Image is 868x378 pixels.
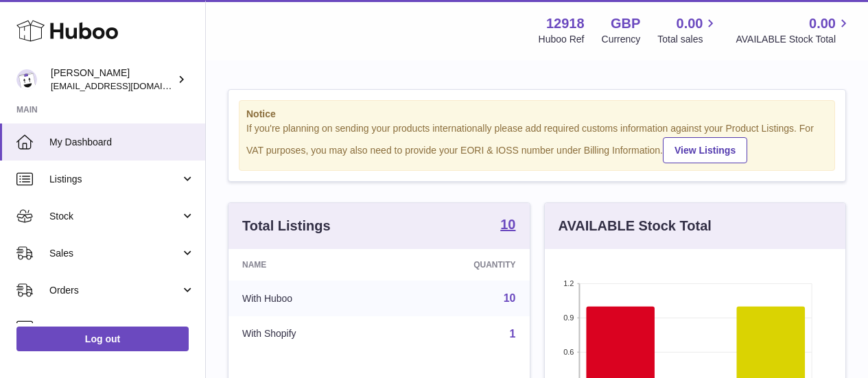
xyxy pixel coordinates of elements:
a: Log out [16,327,189,351]
a: 1 [510,328,516,340]
a: 0.00 Total sales [657,14,718,46]
span: Stock [49,210,180,223]
h3: Total Listings [242,217,331,235]
strong: 12918 [546,14,585,33]
span: My Dashboard [49,136,195,149]
a: 0.00 AVAILABLE Stock Total [736,14,852,46]
th: Quantity [390,249,529,281]
div: If you're planning on sending your products internationally please add required customs informati... [246,122,828,163]
span: Total sales [657,33,718,46]
strong: GBP [611,14,640,33]
text: 0.9 [563,314,574,322]
strong: Notice [246,108,828,121]
a: View Listings [663,137,747,163]
span: [EMAIL_ADDRESS][DOMAIN_NAME] [51,80,202,91]
span: Orders [49,284,180,297]
text: 1.2 [563,279,574,287]
a: 10 [500,217,515,234]
span: Sales [49,247,180,260]
h3: AVAILABLE Stock Total [559,217,712,235]
td: With Huboo [228,281,390,316]
strong: 10 [500,217,515,231]
a: 10 [504,292,516,304]
div: [PERSON_NAME] [51,67,174,93]
td: With Shopify [228,316,390,352]
img: internalAdmin-12918@internal.huboo.com [16,69,37,90]
span: AVAILABLE Stock Total [736,33,852,46]
div: Huboo Ref [539,33,585,46]
th: Name [228,249,390,281]
div: Currency [602,33,641,46]
text: 0.6 [563,348,574,356]
span: Usage [49,321,195,334]
span: 0.00 [809,14,836,33]
span: 0.00 [677,14,703,33]
span: Listings [49,173,180,186]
